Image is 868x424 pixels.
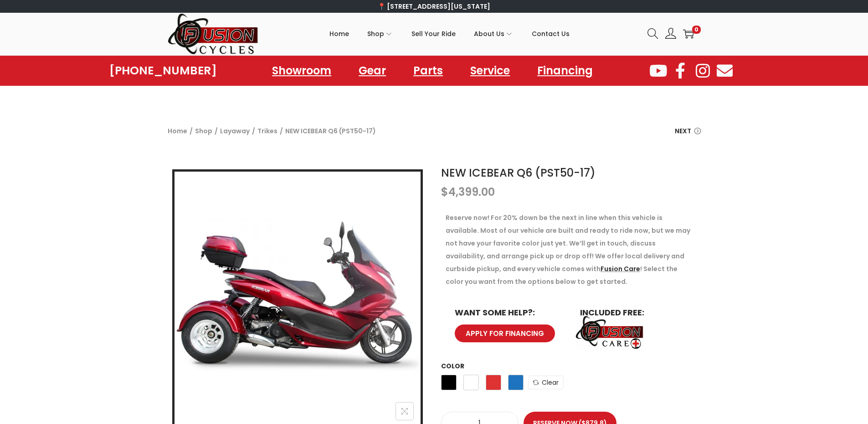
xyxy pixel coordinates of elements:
[220,126,250,136] a: Layaway
[168,126,187,136] a: Home
[441,184,448,199] span: $
[285,125,376,137] span: NEW ICEBEAR Q6 (PST50-17)
[411,22,456,45] span: Sell Your Ride
[441,184,495,199] bdi: 4,399.00
[175,172,421,418] img: NEW ICEBEAR Q6 (PST50-17)
[378,2,490,11] a: 📍 [STREET_ADDRESS][US_STATE]
[329,22,349,45] span: Home
[601,264,640,273] a: Fusion Care
[675,125,691,137] span: Next
[404,60,452,81] a: Parts
[441,361,464,371] label: Color
[474,13,514,54] a: About Us
[109,64,217,77] a: [PHONE_NUMBER]
[257,126,277,136] a: Trikes
[532,22,570,45] span: Contact Us
[411,13,456,54] a: Sell Your Ride
[446,211,696,288] p: Reserve now! For 20% down be the next in line when this vehicle is available. Most of our vehicle...
[259,13,641,54] nav: Primary navigation
[683,28,694,39] a: 0
[532,13,570,54] a: Contact Us
[280,125,283,137] span: /
[195,126,212,136] a: Shop
[190,125,193,137] span: /
[455,325,555,342] a: APPLY FOR FINANCING
[675,125,701,144] a: Next
[215,125,218,137] span: /
[474,22,504,45] span: About Us
[349,60,395,81] a: Gear
[168,13,259,55] img: Woostify retina logo
[367,13,393,54] a: Shop
[580,309,687,317] h6: INCLUDED FREE:
[466,330,544,337] span: APPLY FOR FINANCING
[367,22,384,45] span: Shop
[455,309,562,317] h6: WANT SOME HELP?:
[461,60,519,81] a: Service
[528,60,602,81] a: Financing
[528,376,564,389] a: Clear
[263,60,340,81] a: Showroom
[252,125,255,137] span: /
[263,60,602,81] nav: Menu
[329,13,349,54] a: Home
